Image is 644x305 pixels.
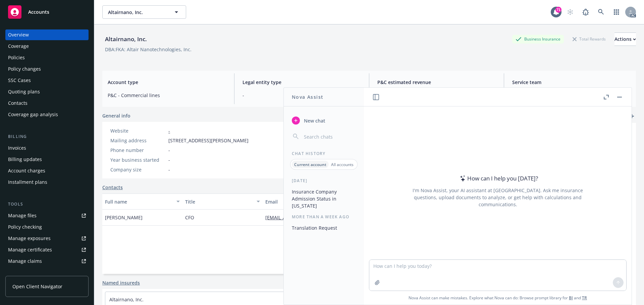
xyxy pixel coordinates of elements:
button: Insurance Company Admission Status in [US_STATE] [289,186,359,211]
a: Start snowing [563,5,577,19]
a: Installment plans [5,177,89,187]
div: Manage certificates [8,244,52,255]
div: Full name [105,198,172,205]
a: Manage BORs [5,267,89,278]
div: Manage files [8,210,37,221]
div: Contacts [8,98,28,108]
div: Invoices [8,143,26,153]
span: Account type [108,79,226,86]
div: 71 [555,7,561,13]
div: Email [265,198,386,205]
div: Total Rewards [569,35,609,43]
div: [DATE] [284,178,364,183]
span: Open Client Navigator [12,283,62,290]
a: Named insureds [102,279,140,286]
a: Overview [5,29,89,40]
div: Mailing address [110,137,166,144]
div: Company size [110,166,166,173]
input: Search chats [303,132,356,141]
div: Business Insurance [512,35,564,43]
a: BI [569,295,573,301]
span: - [168,156,170,163]
span: Accounts [28,9,49,15]
div: More than a week ago [284,214,364,220]
div: Coverage gap analysis [8,109,58,120]
a: Billing updates [5,154,89,165]
span: Legal entity type [243,79,361,86]
div: SSC Cases [8,75,31,86]
div: Account charges [8,165,45,176]
span: - [168,147,170,154]
a: Account charges [5,165,89,176]
a: add [628,112,636,120]
div: Policy changes [8,64,41,74]
span: [STREET_ADDRESS][PERSON_NAME] [168,137,249,144]
span: P&C estimated revenue [377,79,496,86]
span: - [243,92,361,99]
a: Policies [5,52,89,63]
div: Manage BORs [8,267,40,278]
button: Actions [614,32,636,46]
div: Chat History [284,151,364,156]
span: New chat [303,117,325,124]
span: CFO [185,214,194,221]
button: New chat [289,115,359,127]
div: Phone number [110,147,166,154]
div: DBA: FKA: Altair Nanotechnologies, Inc. [105,46,192,53]
button: Full name [102,194,182,210]
a: Switch app [610,5,623,19]
div: Coverage [8,41,29,52]
p: Current account [294,162,326,167]
a: Policy changes [5,64,89,74]
div: Altairnano, Inc. [102,35,150,44]
a: Coverage [5,41,89,52]
a: SSC Cases [5,75,89,86]
div: Title [185,198,253,205]
div: Year business started [110,156,166,163]
a: Contacts [102,184,123,191]
a: TR [582,295,587,301]
div: Tools [5,201,89,208]
a: Manage certificates [5,244,89,255]
a: Accounts [5,3,89,21]
a: Report a Bug [579,5,592,19]
div: Website [110,127,166,134]
a: Quoting plans [5,86,89,97]
button: Altairnano, Inc. [102,5,186,19]
div: Billing updates [8,154,42,165]
div: Billing [5,133,89,140]
div: I'm Nova Assist, your AI assistant at [GEOGRAPHIC_DATA]. Ask me insurance questions, upload docum... [404,187,592,208]
span: P&C - Commercial lines [108,92,226,99]
button: Email [263,194,396,210]
a: Contacts [5,98,89,108]
div: Manage claims [8,256,42,266]
a: Search [594,5,608,19]
a: Manage claims [5,256,89,266]
span: General info [102,112,130,119]
div: Actions [614,33,636,46]
span: Altairnano, Inc. [108,9,166,16]
span: [PERSON_NAME] [105,214,143,221]
button: Title [182,194,263,210]
div: Quoting plans [8,86,40,97]
a: Manage files [5,210,89,221]
div: Manage exposures [8,233,51,244]
a: Invoices [5,143,89,153]
div: Policies [8,52,25,63]
button: Translation Request [289,222,359,233]
span: Service team [512,79,631,86]
span: - [168,166,170,173]
a: Coverage gap analysis [5,109,89,120]
h1: Nova Assist [292,93,323,100]
div: How can I help you [DATE]? [458,174,538,183]
a: [EMAIL_ADDRESS][DOMAIN_NAME] [265,214,349,221]
a: Policy checking [5,222,89,232]
span: Nova Assist can make mistakes. Explore what Nova can do: Browse prompt library for and [367,291,629,305]
div: Installment plans [8,177,47,187]
a: - [168,128,170,134]
div: Overview [8,29,29,40]
div: Policy checking [8,222,42,232]
a: Manage exposures [5,233,89,244]
a: Altairnano, Inc. [109,296,144,303]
